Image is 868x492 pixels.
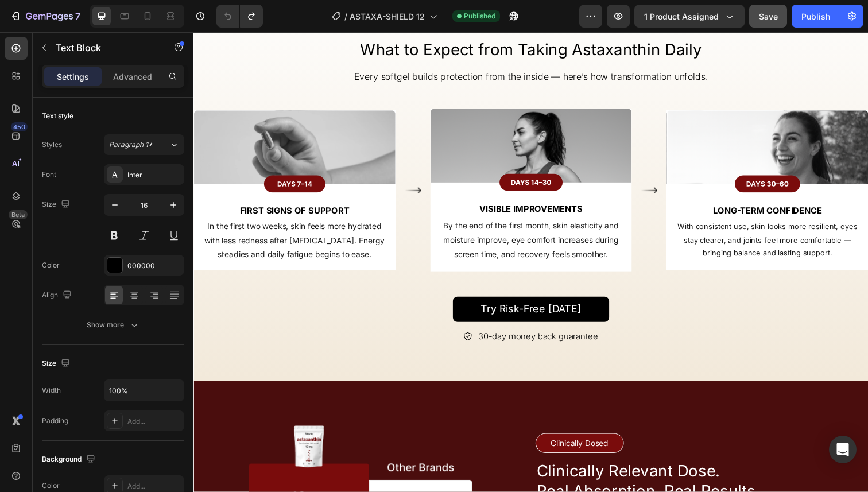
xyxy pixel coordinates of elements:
img: gempages_548174873789203600-cc4e11de-c217-4a59-9921-ad9a2b6e135a.svg [483,80,689,164]
span: / [344,10,347,22]
img: gempages_548174873789203600-692a6884-f3cb-4dee-bac8-348c61730663.svg [275,306,285,316]
button: <p>Try Risk-Free Today</p> [265,270,424,296]
strong: Long-Term Confidence [530,177,641,188]
span: Published [464,11,495,21]
div: Styles [42,140,62,150]
div: 000000 [127,261,181,271]
span: Paragraph 1* [109,140,153,150]
div: Add... [127,416,181,427]
button: Publish [792,5,840,28]
div: Align [42,288,74,303]
p: Settings [57,71,89,83]
p: Clinically Dosed [365,413,424,427]
iframe: Design area [193,32,868,492]
p: Try Risk-Free [DATE] [293,274,396,292]
p: Text Block [56,41,153,55]
button: Show more [42,315,184,335]
span: ASTAXA-SHIELD 12 [350,10,425,22]
div: Undo/Redo [216,5,263,28]
input: Auto [104,380,184,401]
div: Width [42,385,61,396]
div: Padding [42,416,68,426]
strong: First Signs of Support [47,177,159,188]
div: Background [42,452,98,467]
div: Color [42,260,60,270]
button: Save [749,5,787,28]
p: Every softgel builds protection from the inside — here’s how transformation unfolds. [10,37,679,54]
div: Text style [42,111,73,121]
div: Show more [87,319,140,331]
div: Inter [127,170,181,180]
p: Advanced [113,71,152,83]
h2: Clinically Relevant Dose. Real Absorption. Real Results. [349,437,689,481]
img: gempages_548174873789203600-4762ffaa-b4fd-4ce7-914e-22942ad43f30.svg [215,158,232,165]
div: Font [42,169,56,180]
button: 1 product assigned [634,5,745,28]
button: Paragraph 1* [104,134,184,155]
p: 30-day money back guarantee [290,303,413,319]
p: 7 [75,9,80,23]
p: In the first two weeks, skin feels more hydrated with less redness after [MEDICAL_DATA]. Energy s... [9,191,197,235]
h2: What to Expect from Taking Astaxanthin Daily [9,6,680,29]
img: gempages_548174873789203600-4762ffaa-b4fd-4ce7-914e-22942ad43f30.svg [456,158,474,165]
div: Color [42,481,60,491]
img: gempages_548174873789203600-8a5a211b-b237-4a21-a22d-5ec0e1b58dba.svg [242,79,448,162]
div: Beta [9,210,28,219]
span: Save [759,11,778,21]
div: Add... [127,481,181,491]
div: Open Intercom Messenger [829,436,857,463]
div: 450 [11,122,28,131]
div: Size [42,356,72,371]
p: By the end of the first month, skin elasticity and moisture improve, eye comfort increases during... [252,191,437,234]
button: 7 [5,5,86,28]
p: With consistent use, skin looks more resilient, eyes stay clearer, and joints feel more comfortab... [493,192,679,233]
div: Publish [801,10,830,22]
strong: Visible Improvements [292,175,397,186]
span: 1 product assigned [644,10,719,22]
div: Size [42,197,72,212]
